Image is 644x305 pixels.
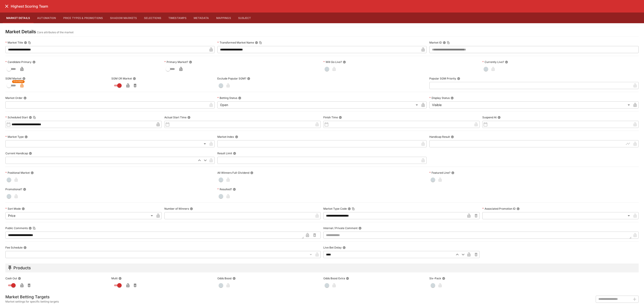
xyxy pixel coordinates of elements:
p: Handicap Result [429,135,450,139]
button: Popular SGM Priority [457,77,460,80]
button: Copy To Clipboard [33,227,36,230]
button: Six-Pack [442,277,445,280]
button: All Winners Full-Dividend [250,171,253,174]
button: Market Type CodeCopy To Clipboard [348,207,351,210]
button: Timestamps [165,13,190,23]
p: Resulted? [217,187,232,191]
button: Copy To Clipboard [33,116,36,119]
button: Multi [119,277,122,280]
p: Market Index [217,135,234,139]
button: Resulted? [233,188,236,191]
button: Automation [34,13,60,23]
p: Featured Line? [429,171,450,175]
button: Finish Time [339,116,342,119]
p: Scheduled Start [5,115,28,119]
button: Market Details [3,13,34,23]
p: All Winners Full-Dividend [217,171,249,175]
p: Sort Mode [5,207,21,211]
button: Copy To Clipboard [28,41,31,44]
span: Market settings for specific betting targets [5,299,59,304]
button: Candidate Primary [32,61,36,64]
p: Fee Schedule [5,246,23,249]
h5: Market Betting Targets [5,294,59,299]
h5: Products [13,265,31,270]
button: Market TitleCopy To Clipboard [24,41,27,44]
button: Copy To Clipboard [259,41,262,44]
button: Subject [235,13,255,23]
button: Market Type [25,135,28,138]
p: Transformed Market Name [217,41,254,44]
p: Exclude Popular SGM? [217,77,246,80]
p: Associated Promotion ID [482,207,516,211]
button: Primary Market? [189,61,192,64]
span: Overridden [13,80,23,83]
button: Suspend At [498,116,501,119]
p: Cash Out [5,276,17,280]
p: Core attributes of the market [37,30,74,35]
button: Featured Line? [451,171,454,174]
button: Currently Live? [505,61,508,64]
button: Exclude Popular SGM? [247,77,250,80]
button: Internal / Private Comment [358,227,362,230]
h4: Market Details [5,29,36,35]
p: Popular SGM Priority [429,77,456,80]
button: Live Bet Delay [343,246,346,249]
button: Sort Mode [22,207,25,210]
button: Shadow Markets [106,13,140,23]
button: close [3,2,11,10]
button: Odds Boost Extra [346,277,349,280]
p: SGM OR Market [111,77,132,80]
p: Will Go Live? [323,60,342,64]
p: Internal / Private Comment [323,226,358,230]
button: Positional Market [31,171,34,174]
p: Candidate Primary [5,60,32,64]
p: Odds Boost Extra [323,276,345,280]
p: Market Title [5,41,23,44]
p: Market Order [5,96,23,100]
h6: Highest Scoring Team [11,4,48,9]
p: Six-Pack [429,276,441,280]
button: Betting Status [238,96,241,100]
button: Display Status [451,96,454,100]
button: Scheduled StartCopy To Clipboard [29,116,32,119]
button: Fee Schedule [23,246,27,249]
button: Mappings [213,13,235,23]
button: Market Order [23,96,27,100]
p: Finish Time [323,115,338,119]
div: Price [5,212,155,219]
p: Number of Winners [164,207,189,211]
p: Current Handicap [5,151,28,155]
p: Betting Status [217,96,237,100]
button: Cash Out [18,277,21,280]
div: Visible [429,101,631,109]
button: Metadata [190,13,212,23]
p: Positional Market [5,171,30,175]
button: Actual Start Time [187,116,191,119]
button: Will Go Live? [343,61,346,64]
button: Copy To Clipboard [352,207,355,210]
p: Result Limit [217,151,232,155]
p: Live Bet Delay [323,246,342,249]
button: SGM Market [22,77,25,80]
p: Market Type [5,135,24,139]
button: SGM OR Market [133,77,136,80]
p: Market ID [429,41,442,44]
p: Market Type Code [323,207,347,211]
button: Associated Promotion ID [517,207,520,210]
button: Copy To Clipboard [447,41,450,44]
div: Open [217,101,419,109]
p: Currently Live? [482,60,504,64]
button: Result Limit [233,152,236,155]
p: Promotional? [5,187,22,191]
p: Suspend At [482,115,497,119]
p: Actual Start Time [164,115,186,119]
button: Handicap Result [451,135,454,138]
button: Odds Boost [233,277,236,280]
button: Current Handicap [29,152,32,155]
p: Display Status [429,96,450,100]
button: Promotional? [23,188,26,191]
p: Primary Market? [164,60,188,64]
button: Price Types & Promotions [60,13,107,23]
button: Market Index [235,135,238,138]
button: Market IDCopy To Clipboard [443,41,446,44]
